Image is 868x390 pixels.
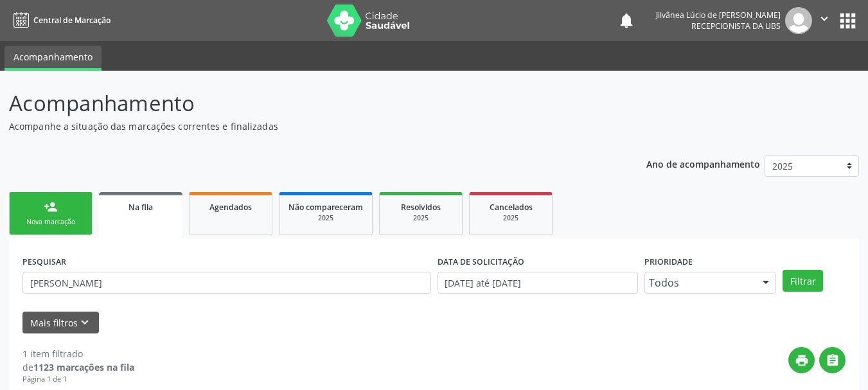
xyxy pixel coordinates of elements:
div: 2025 [288,213,363,223]
span: Recepcionista da UBS [691,21,781,31]
div: person_add [44,200,58,214]
i: keyboard_arrow_down [78,315,92,330]
a: Acompanhamento [4,46,102,71]
a: Central de Marcação [9,10,111,31]
input: Selecione um intervalo [438,272,639,294]
div: de [22,360,134,374]
button: apps [837,10,859,32]
i:  [817,12,831,26]
div: 1 item filtrado [22,347,134,360]
strong: 1123 marcações na fila [33,361,134,373]
button: Mais filtroskeyboard_arrow_down [22,312,99,334]
input: Nome, CNS [22,272,431,294]
div: Página 1 de 1 [22,374,134,385]
label: DATA DE SOLICITAÇÃO [438,252,524,272]
div: Nova marcação [19,217,83,227]
label: PESQUISAR [22,252,66,272]
i:  [826,353,840,368]
span: Agendados [209,202,252,213]
button: notifications [617,12,635,30]
p: Acompanhe a situação das marcações correntes e finalizadas [9,120,604,133]
button:  [812,7,837,34]
i: print [795,353,809,368]
button: print [788,347,815,373]
div: 2025 [479,213,543,223]
button: Filtrar [783,270,823,292]
div: Jilvânea Lúcio de [PERSON_NAME] [656,10,781,21]
span: Não compareceram [288,202,363,213]
p: Acompanhamento [9,87,604,120]
span: Na fila [128,202,153,213]
label: Prioridade [644,252,693,272]
p: Ano de acompanhamento [646,155,760,172]
button:  [819,347,846,373]
span: Resolvidos [401,202,441,213]
span: Cancelados [490,202,533,213]
img: img [785,7,812,34]
span: Central de Marcação [33,15,111,26]
div: 2025 [389,213,453,223]
span: Todos [649,276,750,289]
